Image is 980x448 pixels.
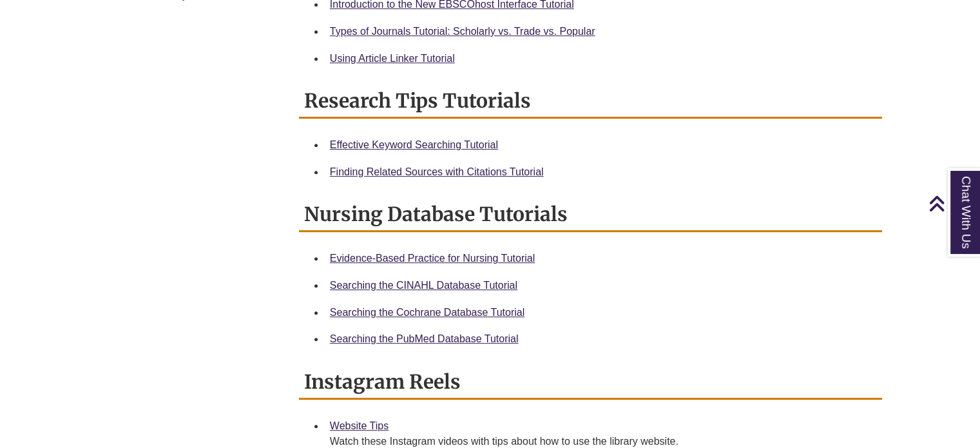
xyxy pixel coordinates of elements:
[330,139,498,150] a: Effective Keyword Searching Tutorial
[330,420,389,431] a: Website Tips
[330,166,544,177] a: Finding Related Sources with Citations Tutorial
[299,84,882,119] h2: Research Tips Tutorials
[299,365,882,400] h2: Instagram Reels
[299,198,882,232] h2: Nursing Database Tutorials
[330,280,517,291] a: Searching the CINAHL Database Tutorial
[330,253,535,264] a: Evidence-Based Practice for Nursing Tutorial
[330,26,595,37] a: Types of Journals Tutorial: Scholarly vs. Trade vs. Popular
[330,333,519,344] a: Searching the PubMed Database Tutorial
[330,53,455,64] a: Using Article Linker Tutorial
[928,195,977,212] a: Back to Top
[330,307,524,318] a: Searching the Cochrane Database Tutorial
